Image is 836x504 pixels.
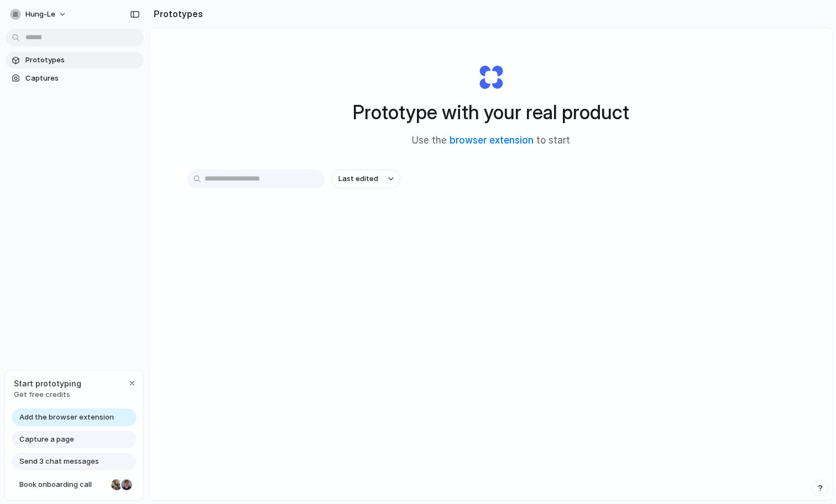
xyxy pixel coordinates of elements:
[19,479,107,490] span: Book onboarding call
[149,7,203,20] h2: Prototypes
[19,412,114,423] span: Add the browser extension
[412,134,570,148] span: Use the to start
[25,73,139,84] span: Captures
[25,9,55,20] span: hung-le
[450,135,534,146] a: browser extension
[12,476,137,494] a: Book onboarding call
[110,478,123,491] div: Nicole Kubica
[25,55,139,66] span: Prototypes
[14,389,81,400] span: Get free credits
[19,456,99,467] span: Send 3 chat messages
[19,434,74,445] span: Capture a page
[6,52,144,68] a: Prototypes
[332,169,400,188] button: Last edited
[338,173,378,184] span: Last edited
[14,378,81,389] span: Start prototyping
[6,6,72,23] button: hung-le
[120,478,133,491] div: Christian Iacullo
[353,98,629,127] h1: Prototype with your real product
[6,70,144,87] a: Captures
